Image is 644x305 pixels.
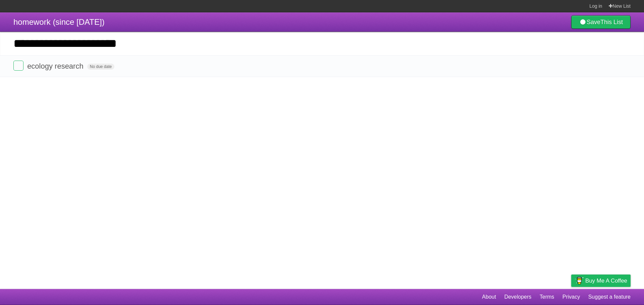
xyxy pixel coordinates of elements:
label: Done [13,61,23,71]
span: Buy me a coffee [585,275,627,287]
img: Buy me a coffee [575,275,584,286]
a: Suggest a feature [588,291,631,303]
a: Developers [504,291,531,303]
span: No due date [87,64,114,70]
span: ecology research [27,62,85,70]
a: SaveThis List [571,15,631,29]
a: Buy me a coffee [571,275,631,287]
a: Privacy [562,291,580,303]
b: This List [600,19,623,25]
a: Terms [540,291,554,303]
a: About [482,291,496,303]
span: homework (since [DATE]) [13,17,105,26]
